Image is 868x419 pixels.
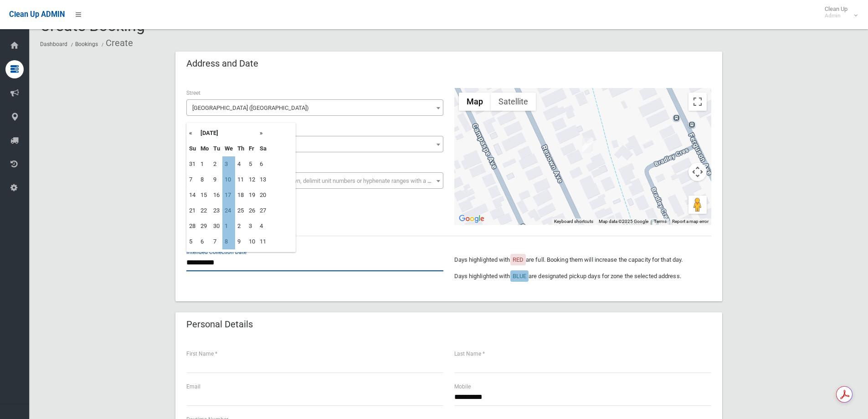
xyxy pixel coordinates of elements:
span: 60 [186,136,443,152]
button: Drag Pegman onto the map to open Street View [688,196,707,214]
th: Sa [257,141,269,156]
td: 25 [235,203,247,218]
a: Report a map error [672,219,709,224]
button: Map camera controls [688,163,707,181]
td: 15 [198,187,211,203]
span: Renown Avenue (WILEY PARK 2195) [189,102,441,114]
a: Terms [654,219,667,224]
td: 17 [222,187,235,203]
th: « [187,125,198,141]
td: 20 [257,187,269,203]
p: Days highlighted with are designated pickup days for zone the selected address. [454,271,711,282]
td: 6 [257,156,269,172]
td: 8 [222,234,235,249]
span: RED [513,256,524,263]
td: 4 [257,218,269,234]
td: 11 [235,172,247,187]
td: 19 [247,187,257,203]
a: Dashboard [40,41,67,47]
td: 9 [235,234,247,249]
li: Create [99,35,133,52]
th: » [257,125,269,141]
td: 24 [222,203,235,218]
p: Days highlighted with are full. Booking them will increase the capacity for that day. [454,254,711,265]
span: Clean Up ADMIN [9,10,65,19]
td: 3 [247,218,257,234]
td: 29 [198,218,211,234]
td: 11 [257,234,269,249]
th: Fr [247,141,257,156]
td: 3 [222,156,235,172]
a: Bookings [75,41,98,47]
span: Map data ©2025 Google [599,219,648,224]
td: 27 [257,203,269,218]
td: 10 [222,172,235,187]
td: 7 [187,172,198,187]
td: 22 [198,203,211,218]
td: 1 [222,218,235,234]
th: [DATE] [198,125,257,141]
button: Keyboard shortcuts [554,218,593,225]
img: Google [457,213,487,225]
td: 16 [211,187,222,203]
td: 30 [211,218,222,234]
small: Admin [825,12,847,19]
td: 5 [247,156,257,172]
button: Show satellite imagery [491,93,536,111]
th: Mo [198,141,211,156]
td: 28 [187,218,198,234]
td: 5 [187,234,198,249]
td: 6 [198,234,211,249]
td: 23 [211,203,222,218]
th: Su [187,141,198,156]
td: 2 [211,156,222,172]
td: 18 [235,187,247,203]
td: 12 [247,172,257,187]
span: Clean Up [820,5,857,19]
td: 4 [235,156,247,172]
td: 26 [247,203,257,218]
td: 7 [211,234,222,249]
td: 9 [211,172,222,187]
span: 60 [189,138,441,151]
a: Open this area in Google Maps (opens a new window) [457,213,487,225]
button: Show street map [459,93,491,111]
div: 60 Renown Avenue, WILEY PARK NSW 2195 [582,138,593,153]
span: Renown Avenue (WILEY PARK 2195) [186,99,443,116]
td: 21 [187,203,198,218]
td: 1 [198,156,211,172]
td: 31 [187,156,198,172]
th: Th [235,141,247,156]
button: Toggle fullscreen view [688,93,707,111]
td: 13 [257,172,269,187]
span: BLUE [513,273,526,279]
th: Tu [211,141,222,156]
header: Personal Details [175,316,264,333]
header: Address and Date [175,55,269,72]
td: 14 [187,187,198,203]
td: 10 [247,234,257,249]
span: Select the unit number from the dropdown, delimit unit numbers or hyphenate ranges with a comma [192,177,447,184]
th: We [222,141,235,156]
td: 2 [235,218,247,234]
td: 8 [198,172,211,187]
